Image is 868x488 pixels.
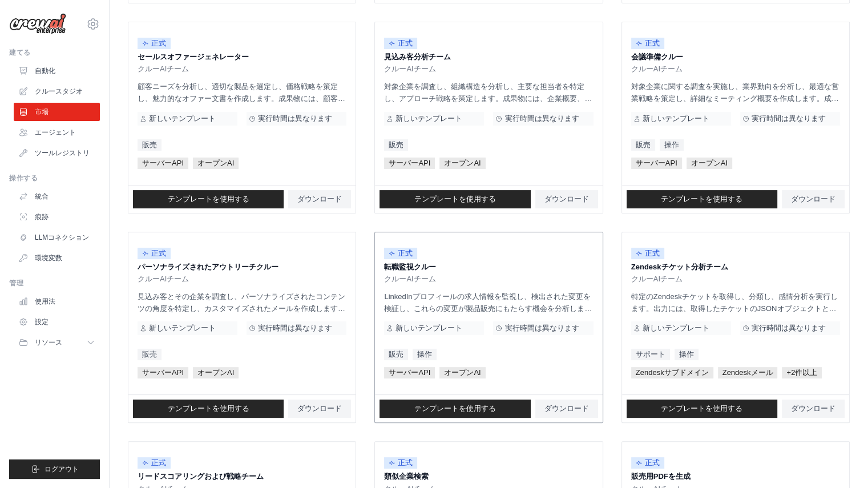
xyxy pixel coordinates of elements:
[142,159,184,167] font: サーバーAPI
[9,174,38,182] font: 操作する
[258,114,332,123] font: 実行時間は異なります
[138,472,264,481] font: リードスコアリングおよび戦略チーム
[535,400,598,418] a: ダウンロード
[389,350,403,358] font: 販売
[395,114,462,123] font: 新しいテンプレート
[9,459,100,479] button: ログアウト
[389,140,403,149] font: 販売
[45,465,79,473] font: ログアウト
[661,195,742,203] font: テンプレートを使用する
[631,53,683,61] font: 会議準備クルー
[636,350,665,358] font: サポート
[14,249,100,267] a: 環境変数
[661,404,742,413] font: テンプレートを使用する
[398,39,413,47] font: 正式
[138,53,249,61] font: セールスオファージェネレーター
[414,404,496,413] font: テンプレートを使用する
[9,13,66,35] img: ロゴ
[197,159,234,167] font: オープンAI
[398,249,413,257] font: 正式
[384,82,592,139] font: 対象企業を調査し、組織構造を分析し、主要な担当者を特定し、アプローチ戦略を策定します。成果物には、企業概要、主要な意思決定者リスト、そして個別のアウトリーチ戦略が含まれており、営業チームと容易に...
[384,292,592,349] font: LinkedInプロフィールの求人情報を監視し、検出された変更を検証し、これらの変更が製品販売にもたらす機会を分析します。出力には、検証済みの求人情報のリストと、営業チームがこれらの変更をアウト...
[133,190,284,208] a: テンプレートを使用する
[9,279,23,287] font: 管理
[142,350,157,358] font: 販売
[631,139,655,151] a: 販売
[384,263,436,271] font: 転職監視クルー
[752,114,826,123] font: 実行時間は異なります
[691,159,728,167] font: オープンAI
[35,108,49,116] font: 市場
[722,368,773,377] font: Zendeskメール
[389,368,430,377] font: サーバーAPI
[645,39,660,47] font: 正式
[35,213,49,221] font: 痕跡
[679,350,694,358] font: 操作
[413,349,437,360] a: 操作
[631,292,838,349] font: 特定のZendeskチケットを取得し、分類し、感情分析を実行します。出力には、取得したチケットのJSONオブジェクトと、チケットのカテゴリと感情を要約したMarkdownレポート、またはチケット...
[14,228,100,247] a: LLMコネクション
[14,62,100,80] a: 自動化
[35,87,83,95] font: クルースタジオ
[504,114,579,123] font: 実行時間は異なります
[380,190,530,208] a: テンプレートを使用する
[631,263,728,271] font: Zendeskチケット分析チーム
[14,123,100,142] a: エージェント
[627,190,777,208] a: テンプレートを使用する
[14,187,100,205] a: 統合
[414,195,496,203] font: テンプレートを使用する
[258,324,332,332] font: 実行時間は異なります
[138,275,189,283] font: クルーAIチーム
[752,324,826,332] font: 実行時間は異なります
[168,195,249,203] font: テンプレートを使用する
[138,292,345,361] font: 見込み客とその企業を調査し、パーソナライズされたコンテンツの角度を特定し、カスタマイズされたメールを作成します。成果物には、見込み客に関する詳細な情報、パーソナライズされたトークポイント、そして...
[14,313,100,331] a: 設定
[417,350,432,358] font: 操作
[631,82,839,139] font: 対象企業に関する調査を実施し、業界動向を分析し、最適な営業戦略を策定し、詳細なミーティング概要を作成します。成果物には、調査レポート、業界分析、営業戦略、そして包括的な概要資料が含まれており、参...
[138,263,278,271] font: パーソナライズされたアウトリーチクルー
[631,275,683,283] font: クルーAIチーム
[631,349,670,360] a: サポート
[138,349,162,360] a: 販売
[149,324,216,332] font: 新しいテンプレート
[14,103,100,121] a: 市場
[142,368,184,377] font: サーバーAPI
[14,208,100,226] a: 痕跡
[35,297,55,305] font: 使用法
[384,139,408,151] a: 販売
[14,292,100,310] a: 使用法
[35,254,62,262] font: 環境変数
[645,458,660,467] font: 正式
[380,400,530,418] a: テンプレートを使用する
[660,139,684,151] a: 操作
[791,404,835,413] font: ダウンロード
[35,318,49,326] font: 設定
[288,400,351,418] a: ダウンロード
[645,249,660,257] font: 正式
[504,324,579,332] font: 実行時間は異なります
[384,472,429,481] font: 類似企業検索
[643,114,709,123] font: 新しいテンプレート
[398,458,413,467] font: 正式
[14,82,100,100] a: クルースタジオ
[395,324,462,332] font: 新しいテンプレート
[643,324,709,332] font: 新しいテンプレート
[664,140,679,149] font: 操作
[389,159,430,167] font: サーバーAPI
[675,349,699,360] a: 操作
[535,190,598,208] a: ダウンロード
[297,404,342,413] font: ダウンロード
[288,190,351,208] a: ダウンロード
[786,368,817,377] font: +2件以上
[544,195,589,203] font: ダウンロード
[149,114,216,123] font: 新しいテンプレート
[35,149,90,157] font: ツールレジストリ
[384,275,435,283] font: クルーAIチーム
[14,144,100,162] a: ツールレジストリ
[151,249,166,257] font: 正式
[297,195,342,203] font: ダウンロード
[14,333,100,352] button: リソース
[151,458,166,467] font: 正式
[636,140,651,149] font: 販売
[168,404,249,413] font: テンプレートを使用する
